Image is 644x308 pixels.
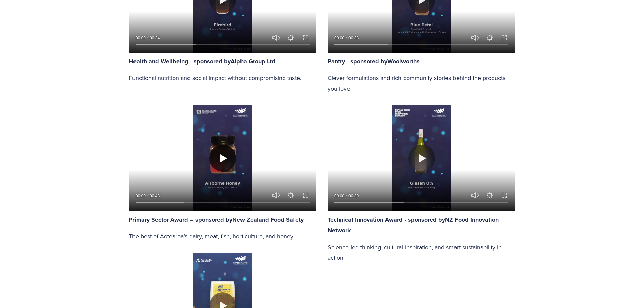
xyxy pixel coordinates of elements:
strong: Woolworths [387,57,420,66]
input: Seek [136,200,310,205]
strong: Alpha Group Ltd [231,57,275,66]
div: Duration [346,193,360,199]
a: New Zealand Food Safety [232,215,304,224]
p: Clever formulations and rich community stories behind the products you love. [328,73,515,94]
p: The best of Aotearoa’s dairy, meat, fish, horticulture, and honey. [129,231,316,242]
button: Play [408,145,435,172]
div: Current time [136,193,147,199]
button: Play [209,145,236,172]
strong: Primary Sector Award – sponsored by [129,215,232,224]
p: Science-led thinking, cultural inspiration, and smart sustainability in action. [328,242,515,263]
strong: Pantry - sponsored by [328,57,387,66]
a: Alpha Group Ltd [231,57,275,65]
a: Woolworths [387,57,420,65]
div: Duration [147,35,161,41]
input: Seek [334,43,508,47]
a: NZ Food Innovation Network [328,215,500,235]
div: Duration [147,193,161,199]
strong: Health and Wellbeing - sponsored by [129,57,231,66]
div: Duration [346,35,360,41]
strong: New Zealand Food Safety [232,215,304,224]
div: Current time [334,193,346,199]
div: Current time [136,35,147,41]
input: Seek [334,200,508,205]
p: Functional nutrition and social impact without compromising taste. [129,73,316,83]
strong: Technical Innovation Award - sponsored by [328,215,445,224]
input: Seek [136,43,310,47]
div: Current time [334,35,346,41]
